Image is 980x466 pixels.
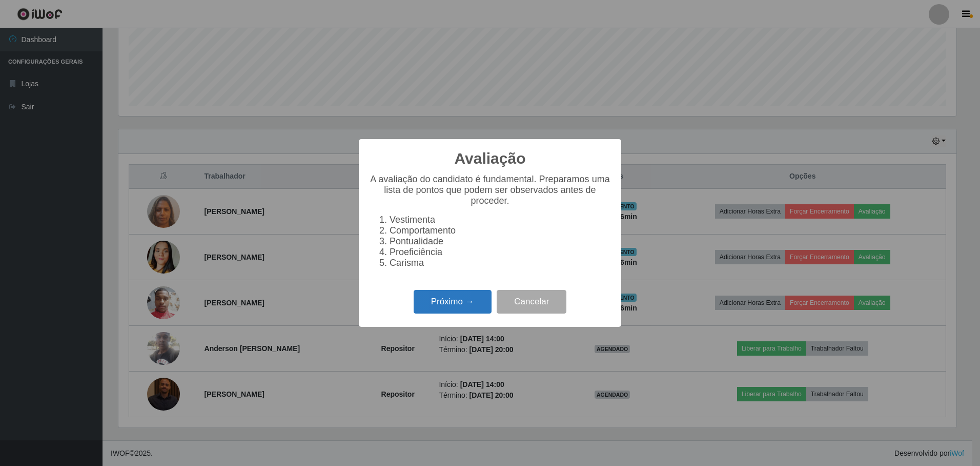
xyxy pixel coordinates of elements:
li: Carisma [390,258,611,268]
li: Proeficiência [390,247,611,258]
li: Pontualidade [390,236,611,247]
button: Cancelar [497,290,566,314]
button: Próximo → [414,290,492,314]
p: A avaliação do candidato é fundamental. Preparamos uma lista de pontos que podem ser observados a... [369,174,611,206]
li: Comportamento [390,225,611,236]
li: Vestimenta [390,215,611,225]
h2: Avaliação [455,149,526,168]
